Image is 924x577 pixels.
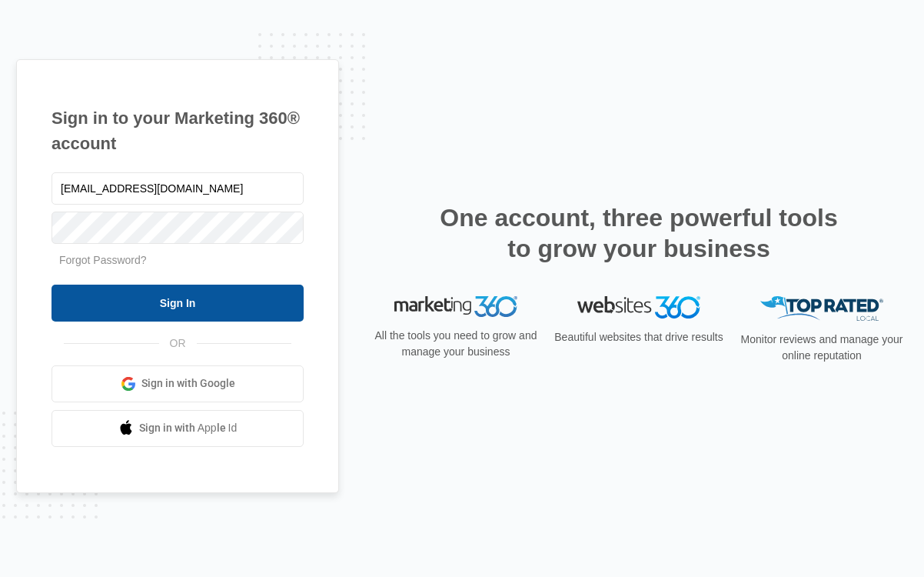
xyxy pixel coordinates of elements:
[736,332,908,364] p: Monitor reviews and manage your online reputation
[52,410,304,447] a: Sign in with Apple Id
[52,365,304,402] a: Sign in with Google
[435,202,843,264] h2: One account, three powerful tools to grow your business
[159,335,197,352] span: OR
[394,296,517,318] img: Marketing 360
[577,296,700,319] img: Websites 360
[370,328,542,360] p: All the tools you need to grow and manage your business
[59,254,147,266] a: Forgot Password?
[141,375,235,392] span: Sign in with Google
[553,329,725,345] p: Beautiful websites that drive results
[52,105,304,156] h1: Sign in to your Marketing 360® account
[760,296,883,322] img: Top Rated Local
[139,420,238,436] span: Sign in with Apple Id
[52,285,304,322] input: Sign In
[52,172,304,205] input: Email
